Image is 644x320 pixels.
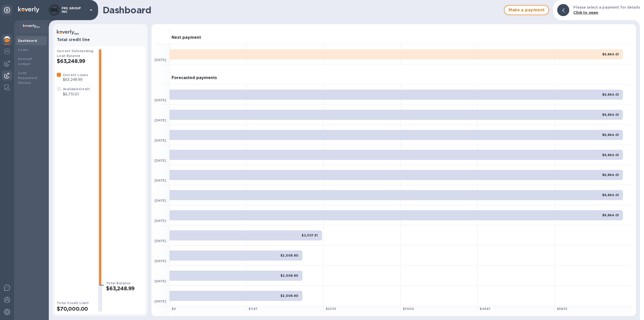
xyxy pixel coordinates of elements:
[154,219,166,223] b: [DATE]
[573,11,598,15] b: Click to open
[57,58,94,64] h2: $63,248.99
[602,153,619,157] b: $6,864.01
[280,254,298,257] b: $2,009.80
[18,71,38,85] b: Loan Repayment History
[154,239,166,243] b: [DATE]
[504,5,549,15] button: Make a payment
[602,213,619,217] b: $6,864.01
[557,307,568,311] b: $ 5833
[172,35,201,40] h3: Next payment
[154,259,166,263] b: [DATE]
[154,58,166,62] b: [DATE]
[172,307,176,311] b: $ 0
[480,307,491,311] b: $ 4667
[403,307,414,311] b: $ 3500
[249,307,258,311] b: $ 1167
[602,113,619,117] b: $6,864.01
[57,301,89,305] b: Total Credit Limit
[172,76,217,80] h3: Forecasted payments
[57,38,143,42] h3: Total credit line
[602,133,619,137] b: $6,864.01
[154,138,166,142] b: [DATE]
[280,294,298,298] b: $2,009.80
[302,233,318,237] b: $2,307.51
[602,173,619,177] b: $6,864.01
[154,118,166,122] b: [DATE]
[18,39,37,43] b: Dashboard
[18,48,29,52] b: Loans
[573,5,640,9] b: Please select a payment for details
[154,179,166,182] b: [DATE]
[326,307,336,311] b: $ 2333
[63,77,88,82] p: $63,248.99
[106,285,143,292] h2: $63,248.99
[280,274,298,277] b: $2,009.80
[63,73,88,77] b: Current Loans
[602,93,619,96] b: $6,864.01
[154,98,166,102] b: [DATE]
[63,87,90,91] b: Available Credit
[62,7,87,14] p: FRS GROUP INC
[602,193,619,197] b: $6,864.01
[2,5,12,15] div: Unpin categories
[154,279,166,283] b: [DATE]
[57,49,94,58] b: Current Outstanding Loan Balance
[63,92,90,97] p: $6,751.01
[602,52,619,56] b: $6,864.01
[154,299,166,303] b: [DATE]
[18,57,32,66] b: Account Ledger
[4,48,10,54] img: Foreign exchange
[103,5,501,15] h1: Dashboard
[57,306,94,312] h2: $70,000.00
[154,159,166,162] b: [DATE]
[154,199,166,202] b: [DATE]
[508,7,545,13] span: Make a payment
[106,281,130,285] b: Total Balance
[18,7,39,13] img: Logo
